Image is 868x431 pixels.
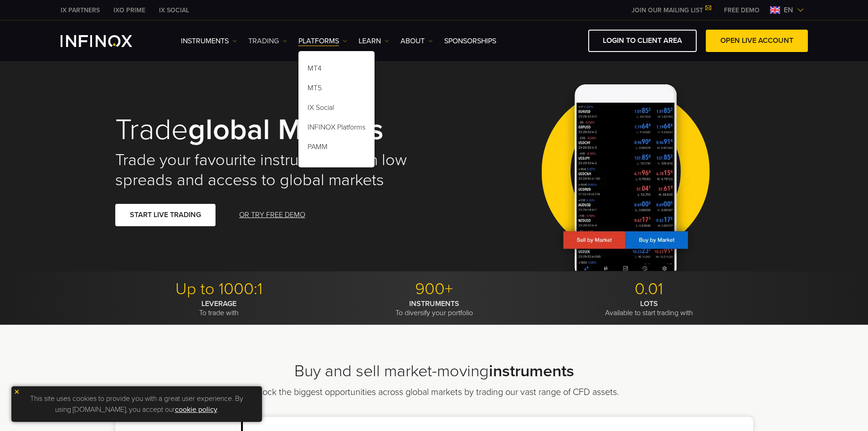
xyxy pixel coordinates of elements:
strong: INSTRUMENTS [409,299,459,308]
a: INFINOX Logo [61,35,154,47]
strong: instruments [489,361,574,381]
a: INFINOX Platforms [298,119,375,139]
p: Up to 1000:1 [115,279,324,299]
p: 900+ [330,279,538,299]
a: JOIN OUR MAILING LIST [625,6,717,14]
a: Instruments [181,36,237,47]
a: OR TRY FREE DEMO [238,204,306,226]
h1: Trade [115,114,421,145]
a: cookie policy [175,405,217,414]
h2: Trade your favourite instruments, with low spreads and access to global markets [115,150,421,190]
p: To diversify your portfolio [330,299,538,317]
a: MT5 [298,80,375,99]
a: MT4 [298,60,375,80]
span: en [780,5,797,16]
img: yellow close icon [14,389,20,395]
a: ABOUT [401,36,433,47]
a: INFINOX [107,5,152,15]
a: INFINOX [152,5,196,15]
a: INFINOX MENU [717,5,766,15]
a: IX Social [298,99,375,119]
a: PAMM [298,139,375,158]
strong: LOTS [640,299,658,308]
p: 0.01 [545,279,753,299]
p: Available to start trading with [545,299,753,317]
p: To trade with [115,299,324,317]
a: PLATFORMS [298,36,347,47]
a: Learn [359,36,389,47]
strong: LEVERAGE [201,299,236,308]
a: TRADING [248,36,287,47]
a: OPEN LIVE ACCOUNT [706,30,808,52]
p: Unlock the biggest opportunities across global markets by trading our vast range of CFD assets. [223,386,645,399]
a: START LIVE TRADING [115,204,216,226]
a: SPONSORSHIPS [444,36,496,47]
h2: Buy and sell market-moving [115,361,753,381]
a: INFINOX [54,5,107,15]
strong: global markets [188,112,384,148]
p: This site uses cookies to provide you with a great user experience. By using [DOMAIN_NAME], you a... [16,391,257,417]
a: LOGIN TO CLIENT AREA [588,30,697,52]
